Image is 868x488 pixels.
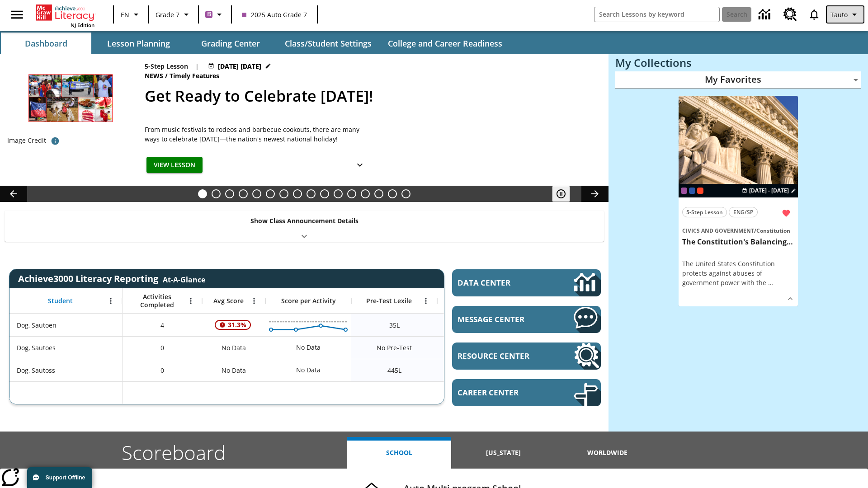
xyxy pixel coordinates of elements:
button: Aug 27 - Aug 27 Choose Dates [740,187,798,195]
button: Language: EN, Select a language [117,6,146,23]
button: Slide 15 The Constitution's Balancing Act [388,189,397,198]
button: 5-Step Lesson [682,207,727,217]
div: , 31.3%, Attention! This student's Average First Try Score of 31.3% is below 65%, Dog, Sautoen [202,314,265,336]
span: Message Center [458,314,547,324]
a: Resource Center, Will open in new tab [778,2,802,27]
button: Slide 11 The Invasion of the Free CD [334,189,343,198]
span: NJ Edition [71,22,94,28]
span: 4 [160,320,164,330]
button: Slide 7 The Last Homesteaders [279,189,288,198]
div: 445 Lexile, Below expected, Dog, Sautoss [437,359,523,381]
h3: The Constitution's Balancing Act [682,237,794,247]
button: Slide 5 Cruise Ships: Making Waves [252,189,261,198]
span: News [145,71,165,81]
span: … [768,278,773,287]
span: 31.3% [224,317,250,333]
span: Tauto [830,10,848,19]
button: Worldwide [556,437,660,469]
h2: Get Ready to Celebrate Juneteenth! [145,84,598,108]
button: Class/Student Settings [278,33,379,54]
button: Slide 8 Solar Power to the People [293,189,302,198]
div: Show Class Announcement Details [5,211,604,242]
div: OL 2025 Auto Grade 8 [689,188,695,194]
a: Data Center [452,269,601,296]
div: No Data, Dog, Sautoss [202,359,265,381]
span: From music festivals to rodeos and barbecue cookouts, there are many ways to celebrate Juneteenth... [145,125,371,144]
span: 35 Lexile, Dog, Sautoen [389,320,400,330]
button: Slide 1 Get Ready to Celebrate Juneteenth! [198,189,207,198]
div: From music festivals to rodeos and barbecue cookouts, there are many ways to celebrate [DATE]—the... [145,125,371,144]
span: Grade 7 [156,10,179,19]
button: Image credit: Top, left to right: Aaron of L.A. Photography/Shutterstock; Aaron of L.A. Photograp... [46,133,64,149]
button: Slide 14 Career Lesson [374,189,383,198]
span: Constitution [756,227,790,235]
button: Open Menu [419,294,433,308]
span: Activities Completed [127,293,187,309]
button: School [347,437,451,469]
button: Slide 9 Attack of the Terrifying Tomatoes [307,189,316,198]
div: 4, Dog, Sautoen [123,314,202,336]
button: Boost Class color is purple. Change class color [202,6,228,23]
button: ENG/SP [729,207,758,217]
button: Grade: Grade 7, Select a grade [152,6,195,23]
span: Test 1 [697,188,703,194]
span: Achieve3000 Literacy Reporting [18,272,205,285]
button: Open Menu [247,294,261,308]
button: Grading Center [185,33,276,54]
div: My Favorites [615,71,861,89]
p: 5-Step Lesson [145,61,188,71]
button: Profile/Settings [826,5,864,23]
span: Topic: Civics and Government/Constitution [682,225,794,235]
div: lesson details [679,96,798,307]
span: Pre-Test Lexile [366,297,412,305]
span: Civics and Government [682,227,754,235]
button: Open Menu [184,294,198,308]
a: Data Center [753,2,778,27]
span: Score per Activity [281,297,336,305]
button: Slide 16 Point of View [401,189,410,198]
button: Show Details [783,292,797,305]
div: Current Class [681,188,687,194]
span: 2025 Auto Grade 7 [242,10,307,19]
button: Dashboard [1,33,91,54]
p: Image Credit [7,136,46,145]
span: Support Offline [46,474,85,481]
button: Slide 3 Free Returns: A Gain or a Drain? [225,189,234,198]
button: Support Offline [27,467,92,488]
span: [DATE] [DATE] [218,61,261,71]
span: Resource Center [458,351,547,361]
span: Student [48,297,73,305]
span: No Pre-Test, Dog, Sautoes [377,343,412,352]
button: Slide 10 Fashion Forward in Ancient Rome [320,189,329,198]
span: Career Center [458,387,547,398]
span: 445 Lexile, Dog, Sautoss [387,366,401,375]
span: 0 [160,366,164,375]
button: Slide 2 Back On Earth [212,189,221,198]
input: search field [594,7,719,22]
a: Message Center [452,306,601,333]
button: Slide 13 Pre-release lesson [361,189,370,198]
button: View Lesson [146,157,203,174]
a: Home [36,4,94,22]
span: Dog, Sautoss [17,366,55,375]
button: Pause [552,186,570,202]
div: No Data, Dog, Sautoss [292,361,325,379]
button: Show Details [351,157,369,174]
span: 5-Step Lesson [686,207,723,217]
span: / [165,71,168,80]
div: 35 Lexile, ER, Based on the Lexile Reading measure, student is an Emerging Reader (ER) and will h... [437,314,523,336]
div: At-A-Glance [163,273,205,285]
button: Remove from Favorites [778,205,794,221]
span: / [754,227,756,235]
div: Pause [552,186,579,202]
div: The United States Constitution protects against abuses of government power with the [682,259,794,287]
button: Slide 4 Time for Moon Rules? [239,189,248,198]
span: Timely Features [170,71,221,81]
button: Slide 6 Private! Keep Out! [266,189,275,198]
button: Slide 12 Mixed Practice: Citing Evidence [347,189,356,198]
div: 0, Dog, Sautoss [123,359,202,381]
div: No Data, Dog, Sautoes [292,338,325,357]
div: 0, Dog, Sautoes [123,336,202,359]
